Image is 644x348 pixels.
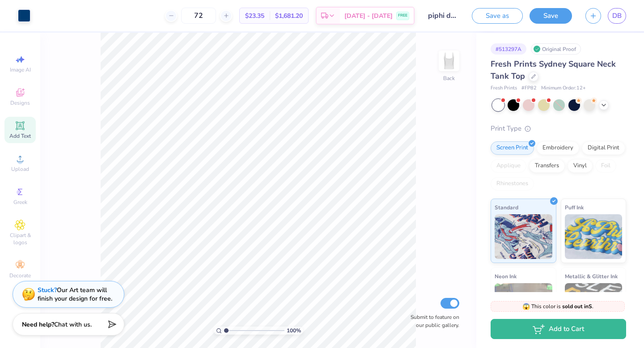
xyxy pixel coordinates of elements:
[530,8,572,24] button: Save
[568,159,593,173] div: Vinyl
[495,203,518,212] span: Standard
[275,11,303,21] span: $1,681.20
[521,85,537,92] span: # FP82
[11,166,29,173] span: Upload
[287,327,301,335] span: 100 %
[595,159,616,173] div: Foil
[10,99,30,106] span: Designs
[4,232,36,246] span: Clipart & logos
[562,303,592,310] strong: sold out in S
[472,8,523,24] button: Save as
[522,302,530,311] span: 😱
[582,141,625,155] div: Digital Print
[38,286,57,294] strong: Stuck?
[612,11,622,21] span: DB
[531,43,581,55] div: Original Proof
[491,85,517,92] span: Fresh Prints
[491,141,534,155] div: Screen Print
[13,199,27,206] span: Greek
[491,59,616,81] span: Fresh Prints Sydney Square Neck Tank Top
[565,283,623,328] img: Metallic & Glitter Ink
[440,52,458,70] img: Back
[541,85,586,92] span: Minimum Order: 12 +
[9,272,31,279] span: Decorate
[495,214,552,259] img: Standard
[565,272,618,281] span: Metallic & Glitter Ink
[181,8,216,24] input: – –
[406,313,459,329] label: Submit to feature on our public gallery.
[522,302,593,310] span: This color is .
[54,320,92,329] span: Chat with us.
[398,13,407,19] span: FREE
[495,283,552,328] img: Neon Ink
[529,159,565,173] div: Transfers
[491,43,526,55] div: # 513297A
[565,203,584,212] span: Puff Ink
[608,8,626,24] a: DB
[421,7,465,25] input: Untitled Design
[443,74,455,82] div: Back
[491,319,626,339] button: Add to Cart
[565,214,623,259] img: Puff Ink
[10,66,31,73] span: Image AI
[491,159,526,173] div: Applique
[344,11,393,21] span: [DATE] - [DATE]
[495,272,517,281] span: Neon Ink
[22,320,54,329] strong: Need help?
[9,132,31,140] span: Add Text
[245,11,264,21] span: $23.35
[491,177,534,191] div: Rhinestones
[537,141,579,155] div: Embroidery
[491,123,626,134] div: Print Type
[38,286,112,303] div: Our Art team will finish your design for free.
